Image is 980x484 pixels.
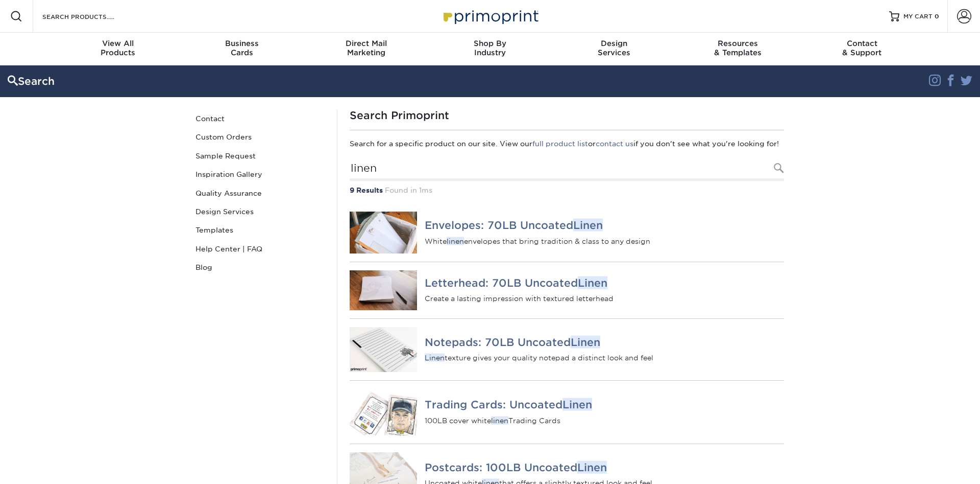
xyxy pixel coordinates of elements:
a: Contact [191,109,329,128]
a: Direct MailMarketing [304,33,428,65]
h4: Trading Cards: Uncoated [425,399,784,411]
a: Notepads: 70LB Uncoated Linen Notepads: 70LB UncoatedLinen Linentexture gives your quality notepa... [350,319,784,380]
img: Trading Cards: Uncoated Linen [350,389,417,435]
div: Cards [180,39,304,57]
h4: Postcards: 100LB Uncoated [425,461,784,473]
div: Products [56,39,180,57]
a: Blog [191,258,329,276]
p: White envelopes that bring tradition & class to any design [425,236,784,246]
input: SEARCH PRODUCTS..... [41,10,141,22]
em: Linen [577,460,607,473]
a: Templates [191,221,329,239]
span: Contact [800,39,924,48]
span: Design [552,39,676,48]
a: Design Services [191,202,329,221]
strong: 9 Results [350,186,383,194]
span: Resources [676,39,800,48]
a: View AllProducts [56,33,180,65]
em: Linen [573,219,603,232]
div: Marketing [304,39,428,57]
a: Trading Cards: Uncoated Linen Trading Cards: UncoatedLinen 100LB cover whitelinenTrading Cards [350,381,784,444]
p: texture gives your quality notepad a distinct look and feel [425,353,784,363]
span: 0 [935,13,939,20]
img: Envelopes: 70LB Uncoated Linen [350,212,417,253]
div: Industry [428,39,552,57]
a: full product list [532,140,588,148]
a: Shop ByIndustry [428,33,552,65]
a: Inspiration Gallery [191,165,329,183]
img: Notepads: 70LB Uncoated Linen [350,327,417,372]
div: Services [552,39,676,57]
p: Search for a specific product on our site. View our or if you don't see what you're looking for! [350,139,784,149]
em: Linen [571,335,600,348]
div: & Support [800,39,924,57]
h4: Notepads: 70LB Uncoated [425,336,784,348]
a: Letterhead: 70LB Uncoated Linen Letterhead: 70LB UncoatedLinen Create a lasting impression with t... [350,262,784,318]
img: Letterhead: 70LB Uncoated Linen [350,270,417,310]
a: Quality Assurance [191,184,329,202]
a: Help Center | FAQ [191,240,329,258]
a: Resources& Templates [676,33,800,65]
a: DesignServices [552,33,676,65]
em: linen [447,237,464,245]
em: linen [491,416,508,424]
h1: Search Primoprint [350,109,784,122]
a: Contact& Support [800,33,924,65]
span: Shop By [428,39,552,48]
em: Linen [562,398,592,411]
em: Linen [578,276,607,289]
span: Found in 1ms [385,186,432,194]
input: Search Products... [350,157,784,181]
span: Direct Mail [304,39,428,48]
p: 100LB cover white Trading Cards [425,415,784,425]
h4: Envelopes: 70LB Uncoated [425,219,784,232]
img: Primoprint [439,5,541,27]
a: Custom Orders [191,128,329,146]
a: BusinessCards [180,33,304,65]
p: Create a lasting impression with textured letterhead [425,293,784,304]
em: Linen [425,354,445,362]
h4: Letterhead: 70LB Uncoated [425,277,784,289]
a: Envelopes: 70LB Uncoated Linen Envelopes: 70LB UncoatedLinen Whitelinenenvelopes that bring tradi... [350,203,784,262]
iframe: Google Customer Reviews [3,453,87,480]
a: Sample Request [191,147,329,165]
a: contact us [596,140,633,148]
span: Business [180,39,304,48]
span: View All [56,39,180,48]
span: MY CART [903,12,933,21]
div: & Templates [676,39,800,57]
